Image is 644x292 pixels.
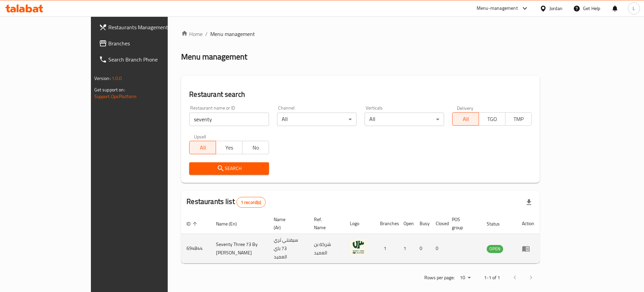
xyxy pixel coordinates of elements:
[521,194,537,210] div: Export file
[216,141,243,154] button: Yes
[181,213,540,263] table: enhanced table
[181,30,540,38] nav: breadcrumb
[195,164,263,173] span: Search
[236,197,266,208] div: Total records count
[108,39,193,47] span: Branches
[186,197,265,208] h2: Restaurants list
[186,220,199,228] span: ID
[309,234,344,263] td: شركة بن العميد
[452,215,473,232] span: POS group
[505,112,532,126] button: TMP
[477,4,518,12] div: Menu-management
[242,141,269,154] button: No
[487,220,508,228] span: Status
[375,234,398,263] td: 1
[210,30,255,38] span: Menu management
[216,220,246,228] span: Name (En)
[94,85,125,94] span: Get support on:
[482,114,503,124] span: TGO
[277,113,357,126] div: All
[375,213,398,234] th: Branches
[94,74,111,83] span: Version:
[245,143,266,153] span: No
[108,23,193,31] span: Restaurants Management
[189,162,269,175] button: Search
[94,92,137,101] a: Support.OpsPlatform
[549,5,562,12] div: Jordan
[424,274,454,282] p: Rows per page:
[414,234,430,263] td: 0
[189,89,532,99] h2: Restaurant search
[517,213,540,234] th: Action
[452,112,479,126] button: All
[181,51,247,62] h2: Menu management
[457,273,473,283] div: Rows per page:
[314,215,336,232] span: Ref. Name
[237,199,265,206] span: 1 record(s)
[94,35,199,51] a: Branches
[94,19,199,35] a: Restaurants Management
[192,143,213,153] span: All
[414,213,430,234] th: Busy
[430,234,446,263] td: 0
[219,143,240,153] span: Yes
[189,113,269,126] input: Search for restaurant name or ID..
[211,234,268,263] td: Seventy Three 73 By [PERSON_NAME]
[484,274,500,282] p: 1-1 of 1
[274,215,301,232] span: Name (Ar)
[633,5,635,12] span: L
[112,74,122,83] span: 1.0.0
[398,234,414,263] td: 1
[457,106,474,110] label: Delivery
[350,239,367,256] img: Seventy Three 73 By Al Ameed
[508,114,529,124] span: TMP
[205,30,208,38] li: /
[430,213,446,234] th: Closed
[344,213,375,234] th: Logo
[398,213,414,234] th: Open
[365,113,444,126] div: All
[455,114,476,124] span: All
[189,141,216,154] button: All
[268,234,309,263] td: سيفنتي ثري 73 باي العميد
[194,134,206,139] label: Upsell
[487,245,503,253] span: OPEN
[94,51,199,68] a: Search Branch Phone
[108,55,193,64] span: Search Branch Phone
[479,112,505,126] button: TGO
